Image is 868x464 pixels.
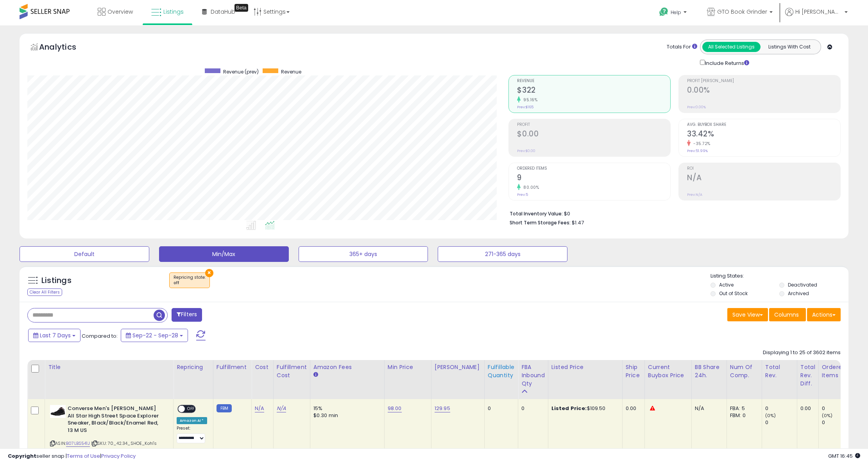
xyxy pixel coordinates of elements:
span: Help [671,9,681,16]
div: 0 [488,405,512,412]
div: Amazon Fees [313,363,381,371]
div: 0 [521,405,542,412]
button: × [205,269,213,277]
a: N/A [255,405,264,412]
strong: Copyright [8,452,36,460]
span: DataHub [211,8,235,16]
b: Listed Price: [551,405,587,412]
div: Ship Price [626,363,641,380]
div: 15% [313,405,378,412]
div: Include Returns [694,58,759,67]
h2: N/A [687,173,840,184]
small: Prev: 0.00% [687,105,706,109]
small: (0%) [765,412,776,419]
span: Compared to: [82,332,118,340]
div: Tooltip anchor [234,4,248,12]
small: 95.16% [521,97,537,103]
button: Sep-22 - Sep-28 [121,329,188,342]
div: Repricing [177,363,210,371]
div: Title [48,363,170,371]
span: Overview [107,8,133,16]
button: Columns [769,308,806,321]
div: seller snap | | [8,453,136,460]
div: Current Buybox Price [648,363,688,380]
a: B07LBS541J [66,440,90,447]
span: | SKU: 70_42.34_SHOE_Kohl's [91,440,157,446]
div: Amazon AI * [177,417,207,424]
button: 271-365 days [438,246,567,262]
button: All Selected Listings [702,42,761,52]
div: Preset: [177,426,207,443]
span: OFF [185,406,197,412]
div: Displaying 1 to 25 of 3602 items [763,349,841,357]
b: Short Term Storage Fees: [510,219,571,226]
i: Get Help [659,7,669,17]
div: 0.00 [800,405,813,412]
div: N/A [695,405,721,412]
small: 80.00% [521,185,539,190]
span: Last 7 Days [40,331,71,339]
div: Fulfillment Cost [277,363,307,380]
span: Profit [PERSON_NAME] [687,79,840,83]
small: -35.72% [691,141,711,147]
div: BB Share 24h. [695,363,723,380]
small: Amazon Fees. [313,371,318,378]
li: $0 [510,208,835,218]
a: Hi [PERSON_NAME] [785,8,848,25]
div: 0.00 [626,405,639,412]
a: N/A [277,405,286,412]
div: $0.30 min [313,412,378,419]
span: 2025-10-6 16:45 GMT [828,452,860,460]
a: Terms of Use [67,452,100,460]
h2: 33.42% [687,129,840,140]
div: Clear All Filters [27,288,62,296]
span: Avg. Buybox Share [687,123,840,127]
h2: 9 [517,173,670,184]
small: Prev: N/A [687,192,702,197]
button: Listings With Cost [760,42,818,52]
div: 0 [822,419,854,426]
span: GTO Book Grinder [717,8,767,16]
div: 0 [765,405,797,412]
h5: Listings [41,275,72,286]
span: Revenue (prev) [223,68,259,75]
div: Total Rev. [765,363,794,380]
button: 365+ days [299,246,428,262]
div: FBM: 0 [730,412,756,419]
small: Prev: 5 [517,192,528,197]
span: $1.47 [572,219,584,226]
small: FBM [217,404,232,412]
span: Listings [163,8,184,16]
h2: $322 [517,86,670,96]
div: Ordered Items [822,363,850,380]
b: Total Inventory Value: [510,210,563,217]
div: Fulfillable Quantity [488,363,515,380]
a: 129.95 [435,405,450,412]
small: Prev: $165 [517,105,533,109]
button: Min/Max [159,246,289,262]
span: Revenue [281,68,301,75]
span: ROI [687,167,840,171]
a: 98.00 [388,405,402,412]
span: Repricing state : [174,274,206,286]
h2: 0.00% [687,86,840,96]
a: Privacy Policy [101,452,136,460]
label: Out of Stock [719,290,748,297]
div: FBA: 5 [730,405,756,412]
span: Profit [517,123,670,127]
div: $109.50 [551,405,616,412]
label: Active [719,281,734,288]
button: Default [20,246,149,262]
div: 0 [822,405,854,412]
div: Fulfillment [217,363,248,371]
small: Prev: $0.00 [517,149,535,153]
div: FBA inbound Qty [521,363,545,388]
span: Sep-22 - Sep-28 [132,331,178,339]
div: Totals For [667,43,697,51]
a: Help [653,1,694,25]
h5: Analytics [39,41,91,54]
label: Archived [788,290,809,297]
div: Listed Price [551,363,619,371]
span: Revenue [517,79,670,83]
b: Converse Men's [PERSON_NAME] All Star High Street Space Explorer Sneaker, Black/Black/Enamel Red,... [68,405,163,436]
